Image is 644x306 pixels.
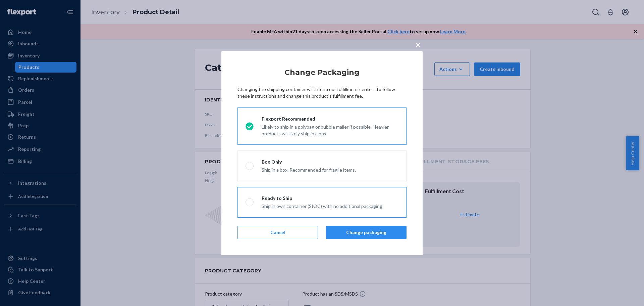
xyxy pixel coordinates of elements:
button: Cancel [237,226,318,239]
div: Likely to ship in a polybag or bubble mailer if possible. Heavier products will likely ship in a ... [262,122,398,137]
div: Flexport Recommended [262,116,398,122]
div: Ship in a box. Recommended for fragile items. [262,165,356,173]
div: Ready to Ship [262,195,383,202]
div: Box Only [262,159,356,165]
span: × [415,39,421,50]
div: Ship in own container (SIOC) with no additional packaging. [262,202,383,210]
h2: Change Packaging [237,67,407,78]
button: Change packaging [326,226,407,239]
p: Changing the shipping container will inform our fulfillment centers to follow these instructions ... [237,86,407,99]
